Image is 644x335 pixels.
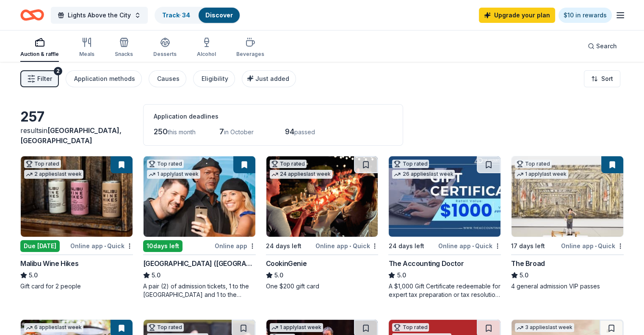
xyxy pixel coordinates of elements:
div: A pair (2) of admission tickets, 1 to the [GEOGRAPHIC_DATA] and 1 to the [GEOGRAPHIC_DATA] [143,282,256,299]
div: Eligibility [202,74,228,84]
button: Desserts [153,34,177,62]
div: Top rated [392,160,429,168]
a: Image for Hollywood Wax Museum (Hollywood)Top rated1 applylast week10days leftOnline app[GEOGRAPH... [143,156,256,299]
span: Sort [601,74,613,84]
img: Image for Hollywood Wax Museum (Hollywood) [144,156,255,237]
a: Image for The Accounting DoctorTop rated26 applieslast week24 days leftOnline app•QuickThe Accoun... [388,156,501,299]
button: Application methods [66,70,142,87]
img: Image for The Accounting Doctor [389,156,500,237]
div: Causes [157,74,180,84]
div: 26 applies last week [392,170,455,179]
div: One $200 gift card [266,282,379,291]
span: • [472,243,474,249]
div: Online app [215,241,256,251]
div: 1 apply last week [147,170,200,179]
div: 24 days left [388,241,424,251]
div: Online app Quick [70,241,133,251]
a: Image for CookinGenieTop rated24 applieslast week24 days leftOnline app•QuickCookinGenie5.0One $2... [266,156,379,291]
div: Top rated [515,160,552,168]
div: Beverages [236,51,264,58]
div: Top rated [147,323,184,332]
span: passed [294,128,315,136]
div: 2 [54,67,62,75]
span: • [104,243,106,249]
button: Causes [149,70,186,87]
div: Top rated [392,323,429,332]
span: this month [168,128,196,136]
a: Upgrade your plan [479,8,555,23]
button: Just added [242,70,296,87]
div: Online app Quick [561,241,624,251]
a: Track· 34 [162,11,190,19]
span: 5.0 [29,270,38,280]
div: The Broad [511,258,544,269]
div: The Accounting Doctor [388,258,464,269]
a: Image for The BroadTop rated1 applylast week17 days leftOnline app•QuickThe Broad5.04 general adm... [511,156,624,291]
a: $10 in rewards [558,8,612,23]
button: Beverages [236,34,264,62]
div: A $1,000 Gift Certificate redeemable for expert tax preparation or tax resolution services—recipi... [388,282,501,299]
span: Just added [255,75,289,82]
div: Online app Quick [315,241,378,251]
div: 257 [20,108,133,125]
div: Online app Quick [438,241,501,251]
div: Snacks [115,51,133,58]
button: Auction & raffle [20,34,59,62]
span: 5.0 [520,270,528,280]
div: 24 days left [266,241,301,251]
div: 6 applies last week [24,323,83,332]
span: Lights Above the City [68,10,131,20]
span: • [349,243,351,249]
span: in October [224,128,254,136]
button: Lights Above the City [51,7,148,24]
span: 7 [219,127,224,136]
div: Gift card for 2 people [20,282,133,291]
div: Due [DATE] [20,240,60,252]
div: 1 apply last week [270,323,323,332]
div: Application methods [74,74,135,84]
button: Snacks [115,34,133,62]
div: 3 applies last week [515,323,574,332]
div: Application deadlines [154,111,392,122]
span: 94 [285,127,294,136]
div: 4 general admission VIP passes [511,282,624,291]
div: Top rated [270,160,307,168]
div: Desserts [153,51,177,58]
span: Filter [37,74,52,84]
button: Meals [79,34,94,62]
div: Top rated [24,160,61,168]
div: results [20,125,133,146]
div: Malibu Wine Hikes [20,258,78,269]
button: Search [581,38,624,55]
div: 24 applies last week [270,170,332,179]
div: Auction & raffle [20,51,59,58]
span: [GEOGRAPHIC_DATA], [GEOGRAPHIC_DATA] [20,126,122,145]
button: Alcohol [197,34,216,62]
a: Home [20,5,44,25]
div: Meals [79,51,94,58]
span: 5.0 [152,270,160,280]
button: Track· 34Discover [155,7,240,24]
div: 1 apply last week [515,170,568,179]
div: CookinGenie [266,258,307,269]
button: Eligibility [193,70,235,87]
button: Sort [584,70,620,87]
div: 10 days left [143,240,182,252]
img: Image for CookinGenie [266,156,378,237]
div: Top rated [147,160,184,168]
a: Discover [205,11,233,19]
span: 5.0 [274,270,283,280]
img: Image for Malibu Wine Hikes [21,156,133,237]
div: 2 applies last week [24,170,83,179]
span: • [595,243,597,249]
span: Search [596,41,617,51]
img: Image for The Broad [511,156,623,237]
div: 17 days left [511,241,545,251]
div: Alcohol [197,51,216,58]
span: 5.0 [397,270,406,280]
div: [GEOGRAPHIC_DATA] ([GEOGRAPHIC_DATA]) [143,258,256,269]
span: 250 [154,127,168,136]
a: Image for Malibu Wine HikesTop rated2 applieslast weekDue [DATE]Online app•QuickMalibu Wine Hikes... [20,156,133,291]
button: Filter2 [20,70,59,87]
span: in [20,126,122,145]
